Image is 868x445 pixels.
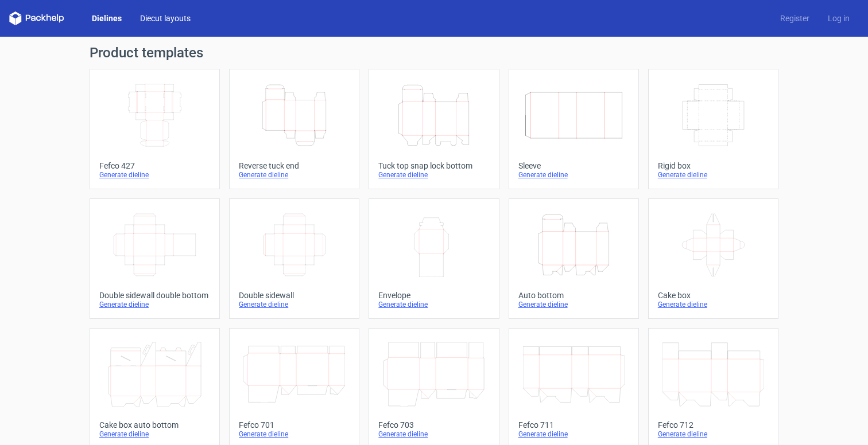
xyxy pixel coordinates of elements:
[99,291,210,300] div: Double sidewall double bottom
[648,69,778,189] a: Rigid boxGenerate dieline
[239,161,350,170] div: Reverse tuck end
[378,300,489,309] div: Generate dieline
[239,170,350,179] div: Generate dieline
[518,291,629,300] div: Auto bottom
[771,13,819,24] a: Register
[518,300,629,309] div: Generate dieline
[658,170,769,179] div: Generate dieline
[518,420,629,430] div: Fefco 711
[369,198,499,319] a: EnvelopeGenerate dieline
[131,13,200,24] a: Diecut layouts
[648,198,778,319] a: Cake boxGenerate dieline
[658,430,769,439] div: Generate dieline
[658,420,769,430] div: Fefco 712
[99,420,210,430] div: Cake box auto bottom
[90,46,778,60] h1: Product templates
[378,170,489,179] div: Generate dieline
[378,161,489,170] div: Tuck top snap lock bottom
[518,170,629,179] div: Generate dieline
[378,430,489,439] div: Generate dieline
[90,69,220,189] a: Fefco 427Generate dieline
[518,430,629,439] div: Generate dieline
[239,300,350,309] div: Generate dieline
[99,300,210,309] div: Generate dieline
[658,300,769,309] div: Generate dieline
[99,430,210,439] div: Generate dieline
[239,430,350,439] div: Generate dieline
[518,161,629,170] div: Sleeve
[658,291,769,300] div: Cake box
[378,291,489,300] div: Envelope
[658,161,769,170] div: Rigid box
[90,198,220,319] a: Double sidewall double bottomGenerate dieline
[509,69,639,189] a: SleeveGenerate dieline
[819,13,859,24] a: Log in
[239,420,350,430] div: Fefco 701
[99,170,210,179] div: Generate dieline
[229,198,359,319] a: Double sidewallGenerate dieline
[83,13,131,24] a: Dielines
[378,420,489,430] div: Fefco 703
[229,69,359,189] a: Reverse tuck endGenerate dieline
[369,69,499,189] a: Tuck top snap lock bottomGenerate dieline
[239,291,350,300] div: Double sidewall
[99,161,210,170] div: Fefco 427
[509,198,639,319] a: Auto bottomGenerate dieline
